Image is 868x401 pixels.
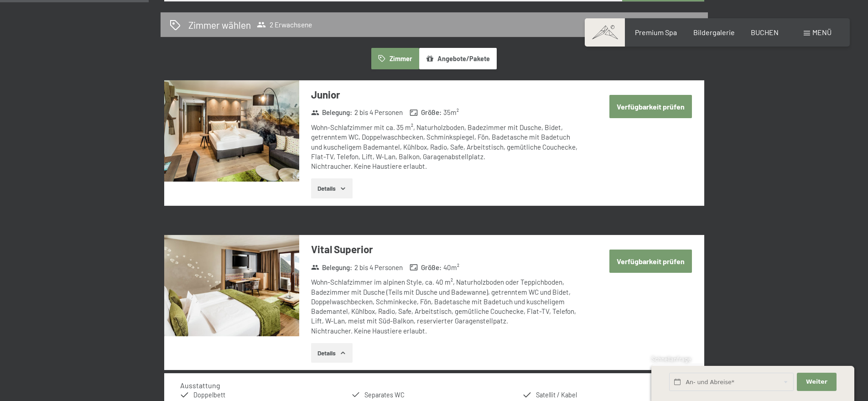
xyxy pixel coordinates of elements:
button: Verfügbarkeit prüfen [609,250,692,273]
button: Weiter [797,373,836,391]
img: mss_renderimg.php [164,235,299,336]
strong: Größe : [410,263,442,272]
strong: Belegung : [311,108,353,117]
button: Details [311,178,353,198]
a: Premium Spa [635,28,677,36]
span: 2 bis 4 Personen [354,108,403,117]
a: BUCHEN [751,28,779,36]
strong: Belegung : [311,263,353,272]
div: Wohn-Schlafzimmer mit ca. 35 m², Naturholzboden, Badezimmer mit Dusche, Bidet, getrenntem WC, Dop... [311,123,582,171]
span: Separates WC [364,391,405,399]
span: Weiter [806,378,827,386]
span: 2 Erwachsene [257,20,312,29]
span: Schnellanfrage [651,355,691,363]
div: Wohn-Schlafzimmer im alpinen Style, ca. 40 m², Naturholzboden oder Teppichboden, Badezimmer mit D... [311,277,582,336]
h3: Junior [311,88,582,102]
h4: Ausstattung [180,381,220,390]
span: 2 bis 4 Personen [354,263,403,272]
span: 40 m² [443,263,459,272]
a: Bildergalerie [693,28,735,36]
h2: Zimmer wählen [188,18,251,31]
span: Satellit / Kabel [536,391,577,399]
strong: Größe : [410,108,442,117]
button: Details [311,343,353,363]
button: Zimmer [371,48,419,69]
img: mss_renderimg.php [164,80,299,182]
span: Menü [812,28,832,36]
span: 35 m² [443,108,459,117]
span: Doppelbett [193,391,225,399]
button: Verfügbarkeit prüfen [609,95,692,118]
button: Angebote/Pakete [419,48,497,69]
h3: Vital Superior [311,242,582,256]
